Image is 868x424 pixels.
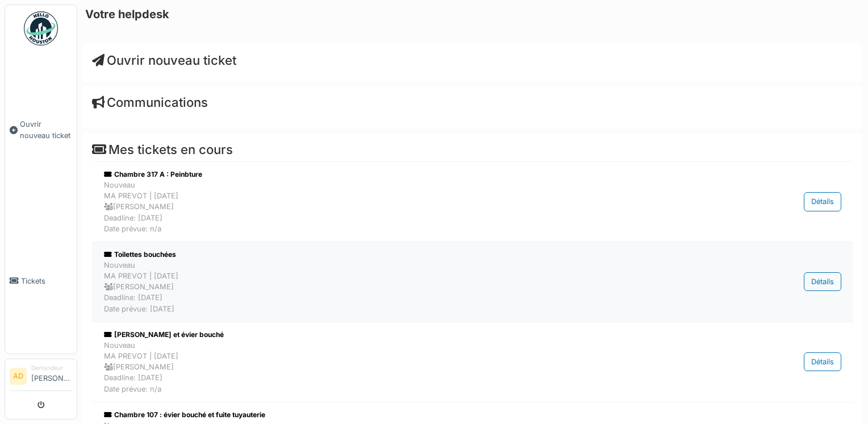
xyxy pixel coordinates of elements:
h4: Mes tickets en cours [92,142,853,157]
div: Nouveau MA PREVOT | [DATE] [PERSON_NAME] Deadline: [DATE] Date prévue: n/a [104,340,724,394]
a: Tickets [5,208,77,354]
div: Demandeur [31,364,72,372]
span: Tickets [21,276,72,286]
div: Nouveau MA PREVOT | [DATE] [PERSON_NAME] Deadline: [DATE] Date prévue: n/a [104,180,724,234]
div: Nouveau MA PREVOT | [DATE] [PERSON_NAME] Deadline: [DATE] Date prévue: [DATE] [104,260,724,314]
a: [PERSON_NAME] et évier bouché NouveauMA PREVOT | [DATE] [PERSON_NAME]Deadline: [DATE]Date prévue:... [101,327,844,397]
a: Chambre 317 A : Peinbture NouveauMA PREVOT | [DATE] [PERSON_NAME]Deadline: [DATE]Date prévue: n/a... [101,167,844,237]
a: Ouvrir nouveau ticket [5,52,77,208]
span: Ouvrir nouveau ticket [20,119,72,140]
li: AD [10,368,27,385]
h6: Votre helpdesk [85,7,169,21]
div: Détails [804,272,841,291]
a: AD Demandeur[PERSON_NAME] [10,364,72,391]
div: Chambre 317 A : Peinbture [104,169,724,180]
a: Toilettes bouchées NouveauMA PREVOT | [DATE] [PERSON_NAME]Deadline: [DATE]Date prévue: [DATE] Dét... [101,247,844,317]
div: Détails [804,192,841,211]
li: [PERSON_NAME] [31,364,72,388]
h4: Communications [92,95,853,110]
img: Badge_color-CXgf-gQk.svg [24,11,58,45]
div: [PERSON_NAME] et évier bouché [104,330,724,340]
div: Détails [804,352,841,371]
div: Toilettes bouchées [104,250,724,260]
a: Ouvrir nouveau ticket [92,53,236,68]
div: Chambre 107 : évier bouché et fuite tuyauterie [104,410,724,420]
